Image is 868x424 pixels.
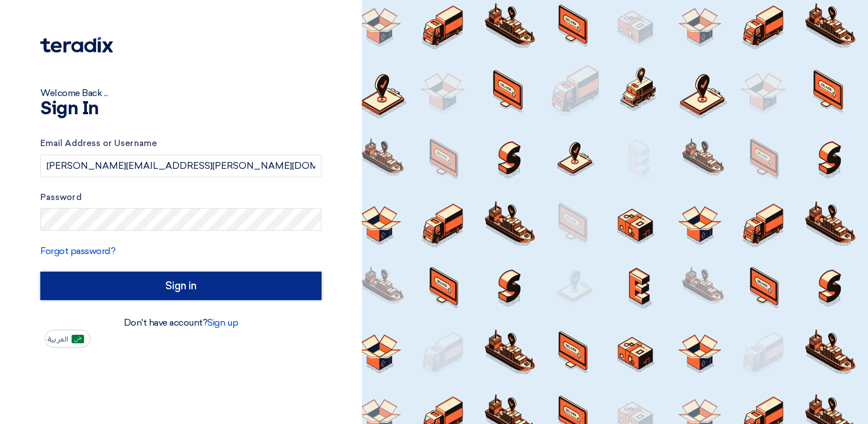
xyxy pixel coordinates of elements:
a: Forgot password? [40,246,115,256]
span: العربية [48,335,68,343]
img: ar-AR.png [72,335,84,343]
a: Sign up [207,317,238,328]
div: Welcome Back ... [40,86,322,100]
input: Sign in [40,272,322,300]
label: Email Address or Username [40,137,322,150]
h1: Sign In [40,100,322,118]
img: Teradix logo [40,37,113,53]
input: Enter your business email or username [40,155,322,177]
label: Password [40,191,322,204]
div: Don't have account? [40,316,322,330]
button: العربية [45,330,90,348]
